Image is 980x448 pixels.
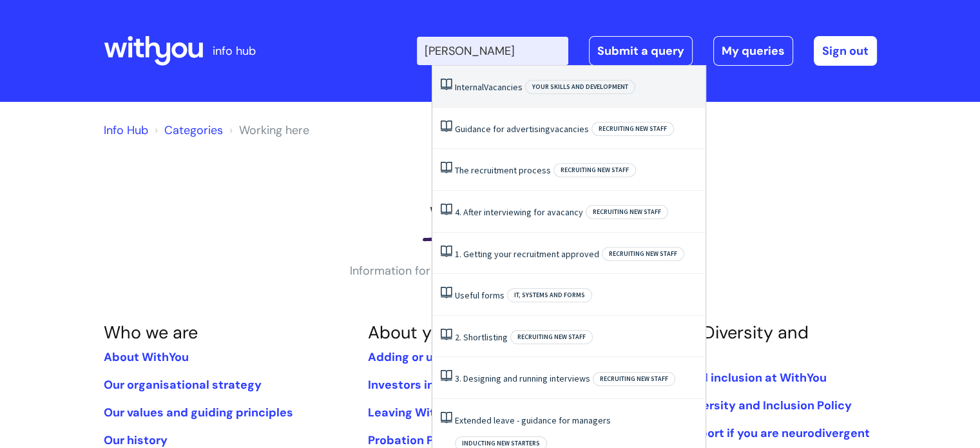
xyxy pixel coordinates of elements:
[593,372,675,386] span: Recruiting new staff
[507,288,592,302] span: IT, systems and forms
[510,330,593,344] span: Recruiting new staff
[591,122,674,136] span: Recruiting new staff
[367,377,524,393] a: Investors in People findings
[586,205,668,219] span: Recruiting new staff
[367,321,450,344] a: About you
[417,36,877,66] div: | -
[297,260,684,281] p: Information for all staff on how we work at With You.
[104,202,877,226] h1: Working here
[455,289,504,301] a: Useful forms
[631,321,808,364] a: Equality, Diversity and Inclusion
[589,36,693,66] a: Submit a query
[455,373,590,384] a: 3. Designing and running interviews
[525,80,635,94] span: Your skills and development
[455,81,523,93] a: InternalVacancies
[367,349,586,365] a: Adding or updating your qualifications
[602,247,684,261] span: Recruiting new staff
[104,321,198,344] a: Who we are
[104,377,262,393] a: Our organisational strategy
[455,414,611,426] a: Extended leave - guidance for managers
[550,123,589,135] span: vacancies
[713,36,793,66] a: My queries
[417,37,568,65] input: Search
[213,41,256,61] p: info hub
[104,433,168,448] a: Our history
[553,163,636,177] span: Recruiting new staff
[552,206,583,218] span: vacancy
[104,349,189,365] a: About WithYou
[631,370,826,385] a: Diversity and inclusion at WithYou
[631,425,869,441] a: Getting support if you are neurodivergent
[455,123,589,135] a: Guidance for advertisingvacancies
[226,120,309,141] li: Working here
[484,81,523,93] span: Vacancies
[367,433,461,448] a: Probation Policy
[455,206,583,218] a: 4. After interviewing for avacancy
[455,248,599,260] a: 1. Getting your recruitment approved
[104,405,293,420] a: Our values and guiding principles
[814,36,877,66] a: Sign out
[455,331,508,343] a: 2. Shortlisting
[455,164,551,176] a: The recruitment process
[164,122,223,138] a: Categories
[367,405,461,420] a: Leaving WithYou
[631,398,851,413] a: Equality, Diversity and Inclusion Policy
[104,122,148,138] a: Info Hub
[151,120,223,141] li: Solution home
